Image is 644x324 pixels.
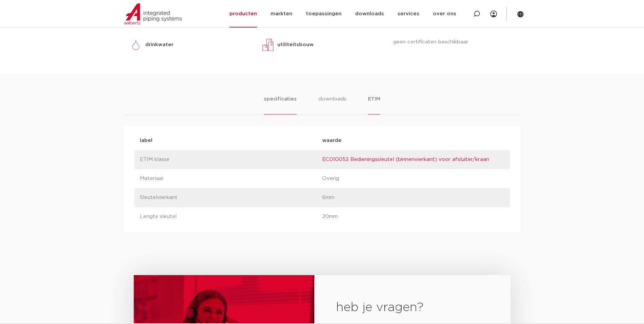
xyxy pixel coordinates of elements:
li: specificaties [264,95,296,114]
li: downloads [318,95,346,114]
p: Overig [322,175,504,183]
p: waarde [322,137,504,145]
a: EC010052 Bedieningssleutel (binnenvierkant) voor afsluiter/kraan [322,157,489,162]
li: ETIM [368,95,380,114]
p: Lengte sleutel [140,213,322,221]
p: Materiaal [140,175,322,183]
img: drinkwater [129,38,143,52]
p: 6mm [322,194,504,202]
p: 20mm [322,213,504,221]
p: Sleutelvierkant [140,194,322,202]
h2: heb je vragen? [336,300,489,316]
p: label [140,137,322,145]
p: utiliteitsbouw [277,41,314,49]
p: drinkwater [145,41,173,49]
p: geen certificaten beschikbaar [393,38,515,46]
img: utiliteitsbouw [261,38,275,52]
p: ETIM klasse [140,156,322,164]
